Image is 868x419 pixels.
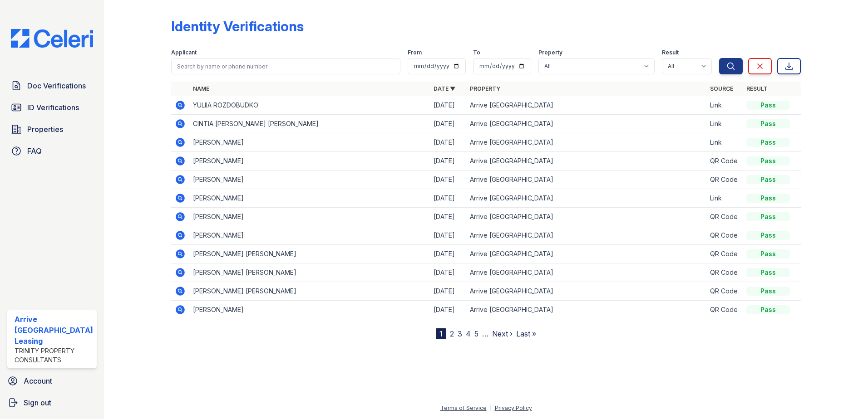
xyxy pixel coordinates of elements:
[473,49,480,56] label: To
[706,152,743,171] td: QR Code
[706,226,743,245] td: QR Code
[458,329,462,338] a: 3
[466,282,707,301] td: Arrive [GEOGRAPHIC_DATA]
[430,263,466,282] td: [DATE]
[171,18,304,34] div: Identity Verifications
[4,29,100,48] img: CE_Logo_Blue-a8612792a0a2168367f1c8372b55b34899dd931a85d93a1a3d3e32e68fde9ad4.png
[466,96,707,115] td: Arrive [GEOGRAPHIC_DATA]
[466,171,707,189] td: Arrive [GEOGRAPHIC_DATA]
[746,268,790,277] div: Pass
[430,208,466,226] td: [DATE]
[746,231,790,240] div: Pass
[189,133,430,152] td: [PERSON_NAME]
[482,328,488,339] span: …
[466,208,707,226] td: Arrive [GEOGRAPHIC_DATA]
[706,208,743,226] td: QR Code
[430,301,466,319] td: [DATE]
[746,119,790,128] div: Pass
[189,171,430,189] td: [PERSON_NAME]
[430,133,466,152] td: [DATE]
[746,287,790,296] div: Pass
[706,245,743,263] td: QR Code
[27,80,86,91] span: Doc Verifications
[189,152,430,171] td: [PERSON_NAME]
[189,189,430,208] td: [PERSON_NAME]
[450,329,454,338] a: 2
[189,96,430,115] td: YULIIA ROZDOBUDKO
[746,212,790,221] div: Pass
[430,171,466,189] td: [DATE]
[189,245,430,263] td: [PERSON_NAME] [PERSON_NAME]
[466,263,707,282] td: Arrive [GEOGRAPHIC_DATA]
[27,124,63,135] span: Properties
[7,142,97,160] a: FAQ
[516,329,536,338] a: Last »
[430,282,466,301] td: [DATE]
[434,85,455,92] a: Date ▼
[466,115,707,133] td: Arrive [GEOGRAPHIC_DATA]
[189,282,430,301] td: [PERSON_NAME] [PERSON_NAME]
[746,249,790,258] div: Pass
[495,404,532,411] a: Privacy Policy
[466,301,707,319] td: Arrive [GEOGRAPHIC_DATA]
[7,120,97,138] a: Properties
[440,404,487,411] a: Terms of Service
[746,156,790,166] div: Pass
[24,375,52,386] span: Account
[4,394,100,412] a: Sign out
[706,171,743,189] td: QR Code
[189,115,430,133] td: CINTIA [PERSON_NAME] [PERSON_NAME]
[706,301,743,319] td: QR Code
[27,102,79,113] span: ID Verifications
[15,314,93,346] div: Arrive [GEOGRAPHIC_DATA] Leasing
[171,58,401,74] input: Search by name or phone number
[436,328,446,339] div: 1
[430,226,466,245] td: [DATE]
[538,49,562,56] label: Property
[746,138,790,147] div: Pass
[430,189,466,208] td: [DATE]
[706,115,743,133] td: Link
[189,263,430,282] td: [PERSON_NAME] [PERSON_NAME]
[746,85,768,92] a: Result
[171,49,197,56] label: Applicant
[7,77,97,95] a: Doc Verifications
[746,101,790,110] div: Pass
[430,96,466,115] td: [DATE]
[706,189,743,208] td: Link
[490,404,492,411] div: |
[466,152,707,171] td: Arrive [GEOGRAPHIC_DATA]
[466,329,471,338] a: 4
[7,98,97,117] a: ID Verifications
[706,133,743,152] td: Link
[466,245,707,263] td: Arrive [GEOGRAPHIC_DATA]
[430,152,466,171] td: [DATE]
[706,282,743,301] td: QR Code
[662,49,679,56] label: Result
[189,226,430,245] td: [PERSON_NAME]
[706,96,743,115] td: Link
[27,146,42,156] span: FAQ
[466,189,707,208] td: Arrive [GEOGRAPHIC_DATA]
[470,85,500,92] a: Property
[746,305,790,314] div: Pass
[193,85,209,92] a: Name
[706,263,743,282] td: QR Code
[430,245,466,263] td: [DATE]
[24,397,51,408] span: Sign out
[466,133,707,152] td: Arrive [GEOGRAPHIC_DATA]
[474,329,478,338] a: 5
[710,85,733,92] a: Source
[746,175,790,184] div: Pass
[408,49,422,56] label: From
[15,346,93,365] div: Trinity Property Consultants
[746,194,790,203] div: Pass
[492,329,513,338] a: Next ›
[466,226,707,245] td: Arrive [GEOGRAPHIC_DATA]
[4,372,100,390] a: Account
[430,115,466,133] td: [DATE]
[189,301,430,319] td: [PERSON_NAME]
[189,208,430,226] td: [PERSON_NAME]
